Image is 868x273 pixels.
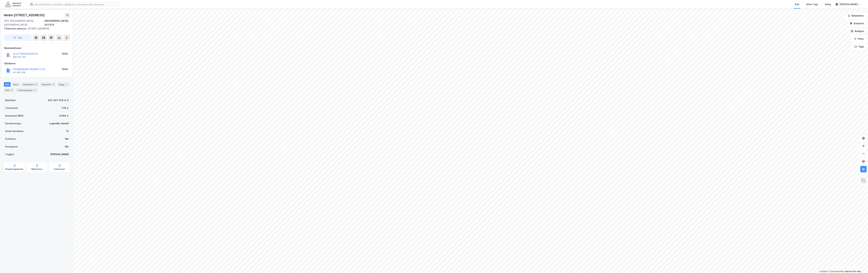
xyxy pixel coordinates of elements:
[33,2,119,7] input: Søk på adresse, matrikkel, gårdeiere, leietakere eller personer
[33,89,37,92] div: 5
[852,258,868,273] iframe: Chat Widget
[848,28,867,34] button: Analyse
[4,62,70,65] div: Gårdeiere
[819,270,828,273] a: Mapbox
[65,137,69,141] div: Nei
[10,89,13,92] div: 6
[4,46,70,50] div: Hjemmelshaver
[52,83,55,86] div: 4
[48,98,69,102] div: 301-207-314-0-0
[5,145,18,149] div: Festegrunn
[4,13,45,18] div: Nedre [STREET_ADDRESS]
[847,20,867,27] button: Datasett
[4,19,44,27] div: 0157, [GEOGRAPHIC_DATA], [GEOGRAPHIC_DATA]
[5,98,16,102] div: Matrikkel
[12,82,20,87] div: Eiere
[4,88,15,92] div: ESG
[57,82,69,87] div: Bygg
[13,56,26,58] div: 895 557 242
[5,137,16,141] div: Punktleie
[62,106,69,110] div: 778 ㎡
[5,122,21,125] div: Eiendomstype
[4,27,28,30] span: Tilhørende adresser:
[5,114,24,118] div: Bruksareal (BRA)
[5,129,24,133] div: Antall leietakere
[5,106,18,110] div: Tomteareal
[860,178,867,184] img: Z
[5,168,23,170] div: Reguleringsplaner
[4,27,67,31] div: [STREET_ADDRESS]
[5,1,21,7] img: akershus-eiendom-logo.9091f326c980b4bce74ccdd9f866810c.svg
[21,82,39,87] div: Leietakere
[4,82,11,87] div: Info
[62,67,68,71] div: 100%
[54,168,65,170] div: Saksinnsyn
[44,19,70,27] div: [GEOGRAPHIC_DATA], 207/314
[839,2,858,6] div: [PERSON_NAME]
[4,34,31,41] button: Tag
[825,2,831,6] div: Bolig
[49,122,69,125] div: Logistikk, Handel
[845,270,861,273] a: Improve this map
[806,2,818,6] div: Mine Tags
[851,36,867,42] button: Filter
[852,258,868,273] div: Kontrollprogram for chat
[852,43,867,50] button: Tags
[795,2,799,6] div: Kart
[828,270,844,273] a: OpenStreetMap
[35,83,38,86] div: 12
[845,13,867,19] button: Bokmerker
[50,152,69,156] div: [PERSON_NAME]
[5,152,14,156] div: Tinglyst
[59,114,69,118] div: 5 094 ㎡
[65,145,69,149] div: Nei
[40,82,56,87] div: Datasett
[66,129,69,133] div: 12
[65,83,68,86] div: 1
[62,52,68,56] div: 100%
[13,71,25,74] div: 911 965 658
[16,88,38,92] div: Transaksjoner
[31,168,43,170] div: Miljøstatus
